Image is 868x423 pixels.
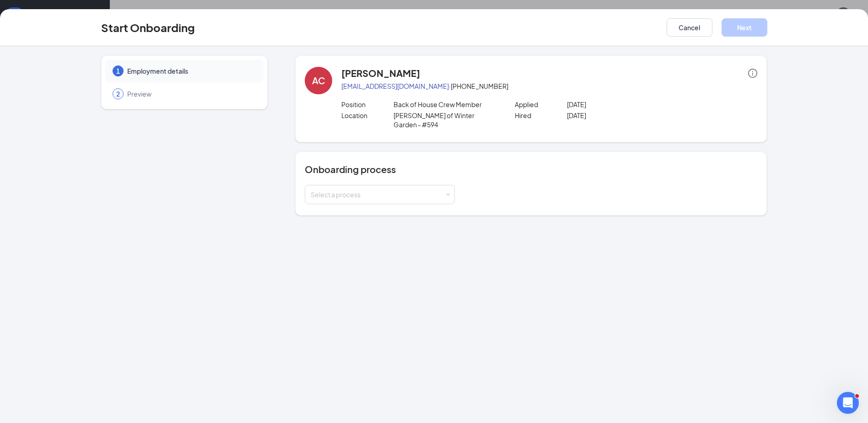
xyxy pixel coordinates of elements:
[341,81,757,91] p: · [PHONE_NUMBER]
[305,163,757,176] h4: Onboarding process
[394,111,497,129] p: [PERSON_NAME] of Winter Garden - #594
[341,111,394,120] p: Location
[116,89,120,98] span: 2
[567,100,671,109] p: [DATE]
[837,392,859,414] iframe: Intercom live chat
[667,18,712,37] button: Cancel
[341,100,394,109] p: Position
[116,66,120,76] span: 1
[311,190,445,199] div: Select a process
[101,20,195,35] h3: Start Onboarding
[748,69,757,78] span: info-circle
[567,111,671,120] p: [DATE]
[515,100,567,109] p: Applied
[722,18,767,37] button: Next
[341,67,420,80] h4: [PERSON_NAME]
[394,100,497,109] p: Back of House Crew Member
[341,82,449,90] a: [EMAIL_ADDRESS][DOMAIN_NAME]
[127,66,254,76] span: Employment details
[127,89,254,98] span: Preview
[515,111,567,120] p: Hired
[312,74,325,87] div: AC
